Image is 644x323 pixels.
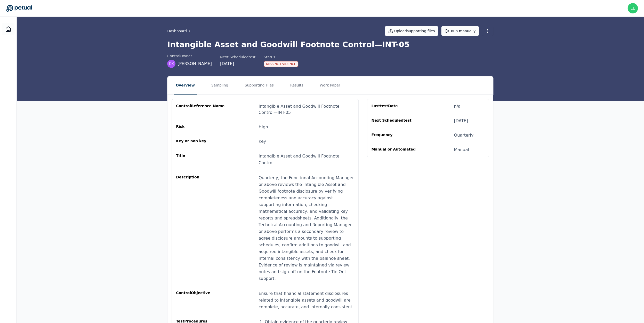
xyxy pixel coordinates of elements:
[176,103,226,116] div: control Reference Name
[259,290,354,310] div: Ensure that financial statement disclosures related to intangible assets and goodwill are complet...
[454,132,473,138] div: Quarterly
[2,23,14,35] a: Dashboard
[264,54,298,60] div: Status
[243,76,276,94] button: Supporting Files
[454,103,460,109] div: n/a
[167,28,192,34] div: /
[627,3,638,13] img: eliot+reddit@petual.ai
[167,53,212,59] div: control Owner
[174,76,197,94] button: Overview
[176,124,226,130] div: Risk
[371,132,421,138] div: Frequency
[259,103,354,116] div: Intangible Asset and Goodwill Footnote Control — INT-05
[441,26,479,36] button: Run manually
[220,61,255,67] div: [DATE]
[176,175,226,282] div: Description
[318,76,342,94] button: Work Paper
[167,28,187,34] a: Dashboard
[176,153,226,166] div: Title
[385,26,438,36] button: Uploadsupporting files
[259,154,339,165] span: Intangible Asset and Goodwill Footnote Control
[371,118,421,124] div: Next Scheduled test
[371,103,421,109] div: Last test Date
[169,61,174,66] span: DK
[6,5,32,12] a: Go to Dashboard
[454,147,469,153] div: Manual
[176,138,226,145] div: Key or non key
[259,175,354,282] div: Quarterly, the Functional Accounting Manager or above reviews the Intangible Asset and Goodwill f...
[454,118,468,124] div: [DATE]
[167,40,493,49] h1: Intangible Asset and Goodwill Footnote Control — INT-05
[288,76,305,94] button: Results
[371,147,421,153] div: Manual or Automated
[259,124,268,130] div: High
[220,54,255,60] div: Next Scheduled test
[264,61,298,67] div: Missing Evidence
[178,61,212,67] span: [PERSON_NAME]
[176,290,226,310] div: control Objective
[209,76,230,94] button: Sampling
[259,138,266,145] div: Key
[167,76,493,94] nav: Tabs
